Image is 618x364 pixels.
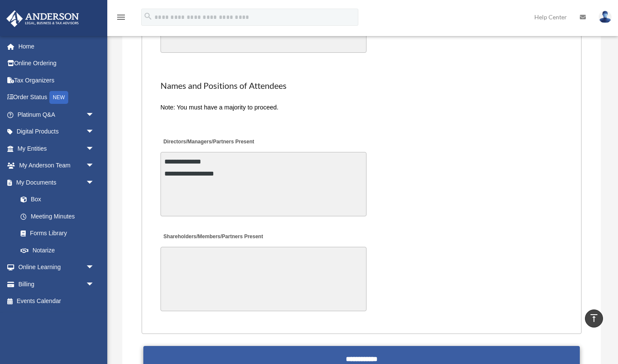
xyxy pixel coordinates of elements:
[161,136,257,148] label: Directors/Managers/Partners Present
[86,123,103,141] span: arrow_drop_down
[161,80,563,92] h2: Names and Positions of Attendees
[161,104,279,111] span: Note: You must have a majority to proceed.
[12,208,103,225] a: Meeting Minutes
[6,157,107,174] a: My Anderson Teamarrow_drop_down
[49,91,68,104] div: NEW
[86,140,103,158] span: arrow_drop_down
[599,11,612,23] img: User Pic
[6,38,107,55] a: Home
[6,55,107,72] a: Online Ordering
[6,276,107,293] a: Billingarrow_drop_down
[6,259,107,276] a: Online Learningarrow_drop_down
[116,15,126,22] a: menu
[6,89,107,106] a: Order StatusNEW
[143,12,153,21] i: search
[86,276,103,293] span: arrow_drop_down
[86,174,103,191] span: arrow_drop_down
[12,191,107,208] a: Box
[6,174,107,191] a: My Documentsarrow_drop_down
[4,10,82,27] img: Anderson Advisors Platinum Portal
[86,157,103,175] span: arrow_drop_down
[86,106,103,124] span: arrow_drop_down
[161,231,265,243] label: Shareholders/Members/Partners Present
[86,259,103,276] span: arrow_drop_down
[12,225,107,242] a: Forms Library
[6,140,107,157] a: My Entitiesarrow_drop_down
[6,72,107,89] a: Tax Organizers
[6,123,107,140] a: Digital Productsarrow_drop_down
[6,293,107,310] a: Events Calendar
[585,309,603,328] a: vertical_align_top
[589,313,599,323] i: vertical_align_top
[116,12,126,22] i: menu
[12,242,107,259] a: Notarize
[6,106,107,123] a: Platinum Q&Aarrow_drop_down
